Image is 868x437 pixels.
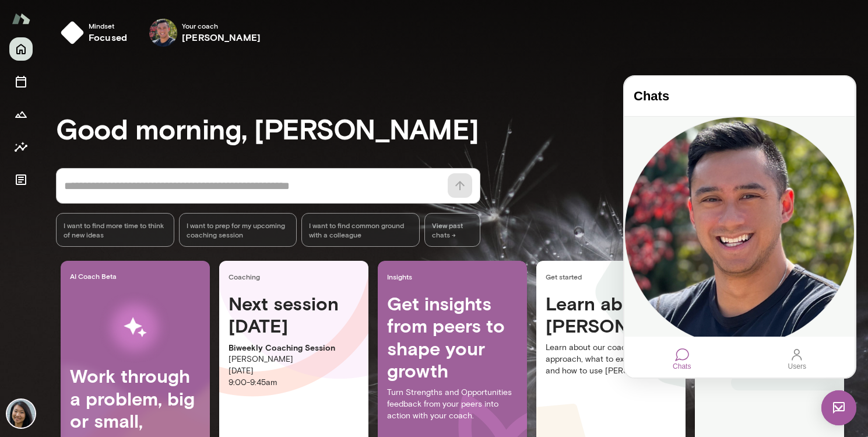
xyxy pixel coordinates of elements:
[166,271,180,285] div: Users
[546,272,681,281] span: Get started
[182,21,261,30] span: Your coach
[301,213,420,247] div: I want to find common ground with a colleague
[187,221,290,239] span: I want to prep for my upcoming coaching session
[9,70,33,93] button: Sessions
[309,221,412,239] span: I want to find common ground with a colleague
[229,342,359,354] p: Biweekly Coaching Session
[546,342,676,377] p: Learn about our coaching approach, what to expect next, and how to use [PERSON_NAME].
[89,21,127,30] span: Mindset
[387,292,518,382] h4: Get insights from peers to shape your growth
[9,103,33,126] button: Growth Plan
[229,292,359,337] h4: Next session [DATE]
[546,292,676,337] h4: Learn about [PERSON_NAME]
[9,37,33,61] button: Home
[56,112,868,145] h3: Good morning, [PERSON_NAME]
[424,213,480,247] span: View past chats ->
[64,221,167,239] span: I want to find more time to think of new ideas
[149,19,177,47] img: Mark Guzman
[229,377,359,389] p: 9:00 - 9:45am
[229,354,359,365] p: [PERSON_NAME]
[12,8,30,30] img: Mento
[9,12,221,27] h4: Chats
[182,30,261,44] h6: [PERSON_NAME]
[48,285,66,293] div: Chats
[61,21,84,44] img: mindset
[9,168,33,191] button: Documents
[387,272,522,281] span: Insights
[9,135,33,159] button: Insights
[51,271,65,285] div: Chats
[179,213,297,247] div: I want to prep for my upcoming coaching session
[229,365,359,377] p: [DATE]
[56,14,136,51] button: Mindsetfocused
[229,272,364,281] span: Coaching
[70,271,205,281] span: AI Coach Beta
[83,291,187,365] img: AI Workflows
[164,285,182,293] div: Users
[387,387,518,422] p: Turn Strengths and Opportunities feedback from your peers into action with your coach.
[89,30,127,44] h6: focused
[141,14,269,51] div: Mark GuzmanYour coach[PERSON_NAME]
[7,400,35,428] img: Ruyi Li
[56,213,174,247] div: I want to find more time to think of new ideas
